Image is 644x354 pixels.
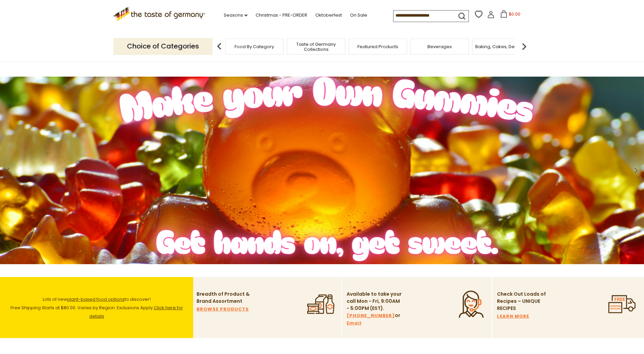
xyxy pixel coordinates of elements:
a: Oktoberfest [315,12,342,19]
a: Food By Category [235,44,274,49]
a: [PHONE_NUMBER] [347,312,395,319]
img: previous arrow [213,40,226,53]
a: Email [347,319,362,327]
img: next arrow [517,40,531,53]
p: Check Out Loads of Recipes – UNIQUE RECIPES [497,291,546,312]
a: LEARN MORE [497,313,529,320]
p: Available to take your call Mon - Fri, 9:00AM - 5:00PM (EST). or [347,291,403,327]
a: Click here for details [89,304,183,319]
a: BROWSE PRODUCTS [197,306,249,313]
a: Seasons [224,12,247,19]
a: Taste of Germany Collections [289,42,343,52]
span: Lots of new to discover! Free Shipping Starts at $80.00. Varies by Region. Exclusions Apply. [11,296,183,319]
a: Baking, Cakes, Desserts [475,44,528,49]
span: $0.00 [509,11,520,17]
a: Beverages [427,44,452,49]
a: Featured Products [357,44,398,49]
a: Christmas - PRE-ORDER [256,12,307,19]
button: $0.00 [496,10,525,20]
p: Choice of Categories [113,38,213,55]
p: Breadth of Product & Brand Assortment [197,291,253,305]
a: On Sale [350,12,367,19]
a: plant-based food options [67,296,125,302]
